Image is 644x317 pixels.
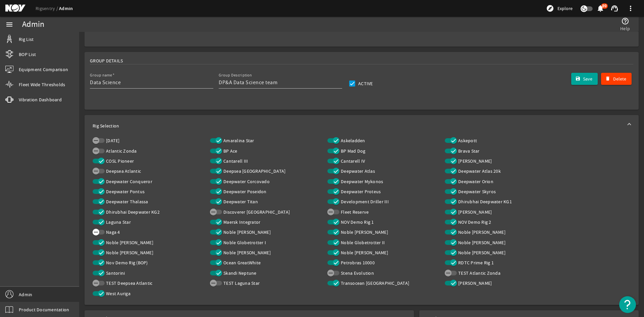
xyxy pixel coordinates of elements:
label: Fleet Reserve [339,209,369,215]
label: Noble [PERSON_NAME] [105,249,153,256]
a: Admin [59,5,73,12]
label: NOV Demo Rig 1 [339,219,374,225]
label: Deepwater Proteus [339,188,381,195]
label: Dhirubhai Deepwater KG1 [457,198,512,205]
span: Fleet Wide Thresholds [19,81,65,88]
label: Development Driller III [339,198,389,205]
label: [PERSON_NAME] [457,209,492,215]
label: [PERSON_NAME] [457,158,492,164]
div: Rig Selection [85,137,639,305]
label: Transocean [GEOGRAPHIC_DATA] [339,280,409,286]
label: Deepwater Mykonos [339,178,383,185]
label: Noble [PERSON_NAME] [105,239,153,246]
label: Deepsea Atlantic [105,168,141,174]
label: BP Ace [222,148,237,154]
label: Active [357,80,373,87]
mat-icon: vibration [5,96,13,104]
div: Admin [22,21,44,28]
label: Cantarell IV [339,158,365,164]
label: BP Mad Dog [339,148,366,154]
label: Deepwater Thalassa [105,198,148,205]
label: Brava Star [457,148,480,154]
span: Save [583,75,592,82]
mat-icon: notifications [596,4,604,12]
label: Noble [PERSON_NAME] [457,249,505,256]
label: West Auriga [105,290,130,297]
a: Rigsentry [36,5,59,11]
button: Delete [601,73,632,85]
label: Naga 4 [105,229,120,235]
mat-label: Group Description [219,73,252,78]
span: Equipment Comparison [19,66,68,73]
label: Noble [PERSON_NAME] [457,239,505,246]
button: 89 [597,5,604,12]
label: Atlantic Zonda [105,148,137,154]
button: Explore [543,3,575,14]
mat-icon: menu [5,20,13,29]
span: Delete [613,75,626,82]
span: Vibration Dashboard [19,96,62,103]
label: TEST Deepsea Atlantic [105,280,152,286]
label: [DATE] [105,137,120,144]
label: Santorini [105,270,125,276]
button: more_vert [623,0,639,16]
label: Deepwater Skyros [457,188,496,195]
label: Deepwater Poseidon [222,188,267,195]
mat-icon: help_outline [621,17,629,25]
label: TEST Laguna Star [222,280,260,286]
span: Help [620,25,630,32]
label: Deepwater Pontus [105,188,145,195]
label: Petrobras 10000 [339,259,375,266]
label: [PERSON_NAME] [457,280,492,286]
span: Explore [557,5,573,12]
label: Deepwater Corcovado [222,178,270,185]
label: Noble [PERSON_NAME] [339,229,388,235]
mat-expansion-panel-header: Rig Selection [85,115,639,137]
mat-icon: explore [546,4,554,12]
label: Nov Demo Rig (BOP) [105,259,148,266]
span: Group Details [90,57,123,64]
label: Ocean GreatWhite [222,259,261,266]
label: NOV Demo Rig 2 [457,219,491,225]
label: Laguna Star [105,219,131,225]
span: Rig List [19,36,34,43]
label: Noble [PERSON_NAME] [457,229,505,235]
label: TEST Atlantic Zonda [457,270,500,276]
button: Save [571,73,598,85]
label: Noble [PERSON_NAME] [339,249,388,256]
label: Skandi Neptune [222,270,257,276]
label: Deepwater Conqueror [105,178,152,185]
label: Noble Globetrotter II [339,239,385,246]
label: Noble [PERSON_NAME] [222,229,271,235]
mat-panel-title: Rig Selection [93,122,623,129]
label: Deepsea [GEOGRAPHIC_DATA] [222,168,285,174]
button: Open Resource Center [619,296,636,313]
label: Noble [PERSON_NAME] [222,249,271,256]
label: Askeladden [339,137,365,144]
label: COSL Pioneer [105,158,134,164]
label: Dhirubhai Deepwater KG2 [105,209,160,215]
label: Stena Evolution [339,270,374,276]
label: Noble Globetrotter I [222,239,266,246]
label: Amaralina Star [222,137,254,144]
span: BOP List [19,51,36,58]
label: Deepwater Atlas [339,168,375,174]
mat-icon: support_agent [610,4,619,12]
span: Admin [19,291,32,298]
label: Maersk Integrator [222,219,260,225]
label: Cantarell III [222,158,248,164]
label: Deepwater Titan [222,198,258,205]
label: RDTC Prime Rig 1 [457,259,494,266]
label: Deepwater Atlas 20k [457,168,501,174]
label: Askepott [457,137,477,144]
span: Product Documentation [19,306,69,313]
mat-label: Group name [90,73,112,78]
label: Discoverer [GEOGRAPHIC_DATA] [222,209,290,215]
label: Deepwater Orion [457,178,493,185]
